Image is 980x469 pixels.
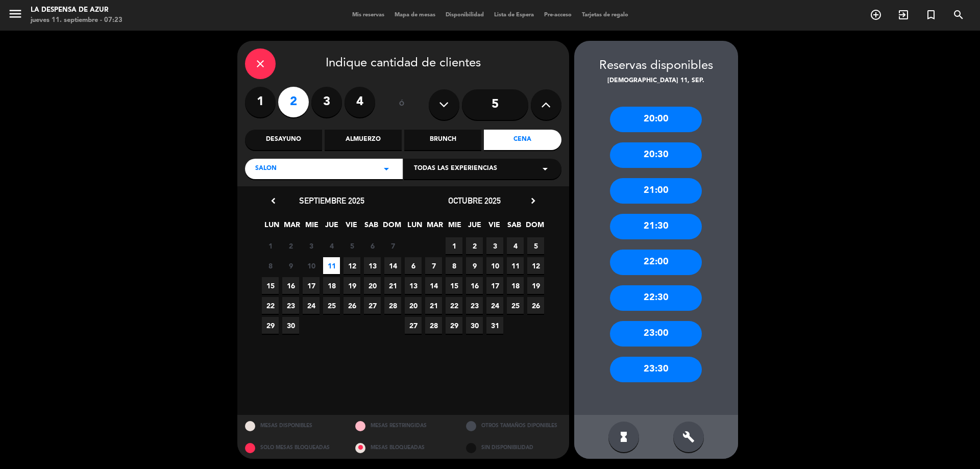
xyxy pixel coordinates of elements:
[389,12,440,18] span: Mapa de mesas
[406,219,423,236] span: LUN
[323,297,340,314] span: 25
[925,9,937,21] i: turned_in_not
[610,285,702,311] div: 22:30
[348,415,458,437] div: MESAS RESTRINGIDAS
[262,277,279,294] span: 15
[527,297,544,314] span: 26
[344,277,360,294] span: 19
[344,237,360,254] span: 5
[539,12,577,18] span: Pre-acceso
[245,130,322,150] div: Desayuno
[385,87,419,122] div: ó
[897,9,910,21] i: exit_to_app
[384,277,401,294] span: 21
[303,219,320,236] span: MIE
[507,277,524,294] span: 18
[8,6,23,21] i: menu
[486,219,503,236] span: VIE
[610,107,702,132] div: 20:00
[610,250,702,275] div: 22:00
[282,277,299,294] span: 16
[489,12,539,18] span: Lista de Espera
[405,277,422,294] span: 13
[446,317,462,334] span: 29
[31,5,122,15] div: La Despensa de Azur
[262,237,279,254] span: 1
[237,415,348,437] div: MESAS DISPONIBLES
[303,257,320,274] span: 10
[299,195,364,206] span: septiembre 2025
[574,76,738,86] div: [DEMOGRAPHIC_DATA] 11, sep.
[440,12,489,18] span: Disponibilidad
[446,219,463,236] span: MIE
[380,163,393,175] i: arrow_drop_down
[303,277,320,294] span: 17
[484,130,561,150] div: Cena
[425,297,442,314] span: 21
[486,257,503,274] span: 10
[254,58,266,70] i: close
[282,317,299,334] span: 30
[405,297,422,314] span: 20
[446,257,462,274] span: 8
[303,237,320,254] span: 3
[425,277,442,294] span: 14
[682,431,695,443] i: build
[448,195,501,206] span: octubre 2025
[466,257,483,274] span: 9
[426,219,443,236] span: MAR
[384,257,401,274] span: 14
[8,6,23,25] button: menu
[466,277,483,294] span: 16
[486,317,503,334] span: 31
[539,163,551,175] i: arrow_drop_down
[458,437,569,459] div: SIN DISPONIBILIDAD
[446,297,462,314] span: 22
[507,297,524,314] span: 25
[282,257,299,274] span: 9
[610,142,702,168] div: 20:30
[237,437,348,459] div: SOLO MESAS BLOQUEADAS
[323,277,340,294] span: 18
[345,87,375,117] label: 4
[268,195,279,206] i: chevron_left
[425,257,442,274] span: 7
[466,297,483,314] span: 23
[574,56,738,76] div: Reservas disponibles
[506,219,523,236] span: SAB
[245,87,276,117] label: 1
[527,277,544,294] span: 19
[610,357,702,382] div: 23:30
[404,130,481,150] div: Brunch
[364,257,381,274] span: 13
[245,48,561,79] div: Indique cantidad de clientes
[405,317,422,334] span: 27
[348,437,458,459] div: MESAS BLOQUEADAS
[364,297,381,314] span: 27
[414,164,497,174] span: Todas las experiencias
[31,15,122,26] div: jueves 11. septiembre - 07:23
[486,237,503,254] span: 3
[262,317,279,334] span: 29
[325,130,402,150] div: Almuerzo
[610,321,702,347] div: 23:00
[323,257,340,274] span: 11
[364,237,381,254] span: 6
[425,317,442,334] span: 28
[323,237,340,254] span: 4
[466,219,483,236] span: JUE
[363,219,380,236] span: SAB
[278,87,309,117] label: 2
[364,277,381,294] span: 20
[323,219,340,236] span: JUE
[610,214,702,239] div: 21:30
[343,219,360,236] span: VIE
[347,12,389,18] span: Mis reservas
[255,164,277,174] span: SALON
[458,415,569,437] div: OTROS TAMAÑOS DIPONIBLES
[263,219,280,236] span: LUN
[507,257,524,274] span: 11
[405,257,422,274] span: 6
[527,237,544,254] span: 5
[282,297,299,314] span: 23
